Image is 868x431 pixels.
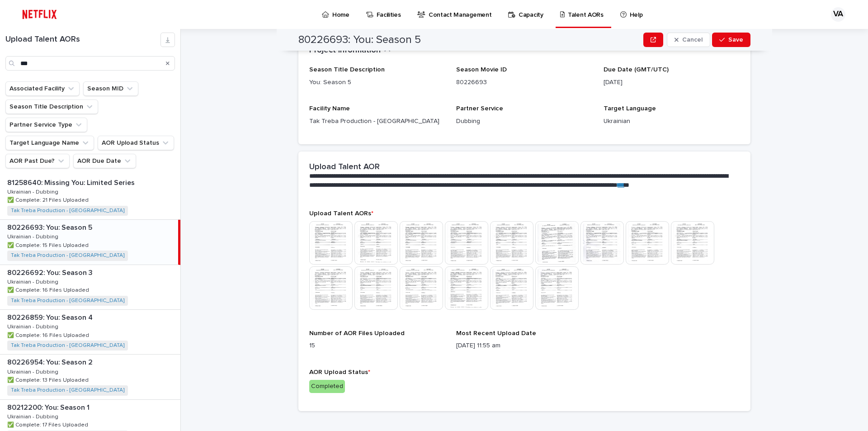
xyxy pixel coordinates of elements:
button: Save [712,33,750,47]
p: Ukrainian [604,117,740,126]
button: AOR Upload Status [98,136,174,150]
a: Tak Treba Production - [GEOGRAPHIC_DATA] [11,342,124,349]
p: 80212200: You: Season 1 [7,402,91,412]
a: Tak Treba Production - [GEOGRAPHIC_DATA] [11,252,124,259]
p: ✅ Complete: 16 Files Uploaded [7,331,91,339]
p: ✅ Complete: 15 Files Uploaded [7,241,90,249]
p: Dubbing [456,117,592,126]
img: ifQbXi3ZQGMSEF7WDB7W [18,5,61,24]
button: AOR Past Due? [5,154,70,168]
a: Tak Treba Production - [GEOGRAPHIC_DATA] [11,208,124,214]
p: Ukrainian - Dubbing [7,277,60,285]
button: Partner Service Type [5,118,87,132]
span: Due Date (GMT/UTC) [604,66,669,73]
p: You: Season 5 [309,78,445,87]
span: AOR Upload Status [309,369,370,375]
p: Ukrainian - Dubbing [7,322,60,330]
span: Season Movie ID [456,66,507,73]
a: Tak Treba Production - [GEOGRAPHIC_DATA] [11,387,124,393]
span: Target Language [604,105,656,112]
span: Season Title Description [309,66,385,73]
button: Target Language Name [5,136,94,150]
h1: Upload Talent AORs [5,35,160,45]
p: 80226692: You: Season 3 [7,267,94,277]
h2: 80226693: You: Season 5 [298,33,421,47]
button: Season Title Description [5,99,98,114]
span: Number of AOR Files Uploaded [309,330,405,336]
p: 80226859: You: Season 4 [7,312,94,322]
button: AOR Due Date [73,154,136,168]
p: [DATE] 11:55 am [456,341,592,350]
span: Upload Talent AORs [309,210,373,217]
p: Ukrainian - Dubbing [7,412,60,420]
p: 80226693: You: Season 5 [7,222,94,232]
p: 15 [309,341,445,350]
p: 81258640: Missing You: Limited Series [7,177,137,187]
p: ✅ Complete: 21 Files Uploaded [7,195,90,204]
span: Save [728,37,743,43]
p: ✅ Complete: 17 Files Uploaded [7,420,90,428]
p: ✅ Complete: 16 Files Uploaded [7,285,91,294]
input: Search [5,56,175,71]
p: 80226693 [456,78,592,87]
p: Tak Treba Production - [GEOGRAPHIC_DATA] [309,117,445,126]
div: Completed [309,380,345,393]
button: Associated Facility [5,81,80,96]
p: [DATE] [604,78,740,87]
p: Ukrainian - Dubbing [7,367,60,375]
h2: Upload Talent AOR [309,162,380,172]
button: Season MID [83,81,138,96]
p: Ukrainian - Dubbing [7,187,60,195]
button: Cancel [667,33,710,47]
span: Facility Name [309,105,350,112]
div: VA [831,7,845,22]
span: Partner Service [456,105,503,112]
p: ✅ Complete: 13 Files Uploaded [7,375,90,384]
span: Cancel [682,37,703,43]
span: Most Recent Upload Date [456,330,536,336]
p: Ukrainian - Dubbing [7,232,60,240]
p: 80226954: You: Season 2 [7,356,94,367]
a: Tak Treba Production - [GEOGRAPHIC_DATA] [11,298,124,304]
